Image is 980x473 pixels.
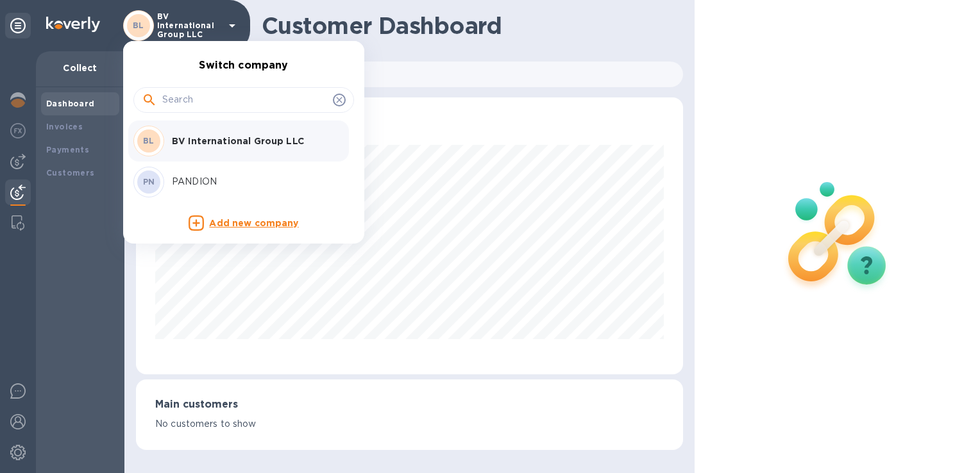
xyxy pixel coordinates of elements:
p: PANDION [172,175,334,188]
p: Add new company [209,217,298,231]
b: BL [143,136,155,145]
p: BV International Group LLC [172,135,334,147]
b: PN [143,177,155,187]
input: Search [162,90,328,110]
